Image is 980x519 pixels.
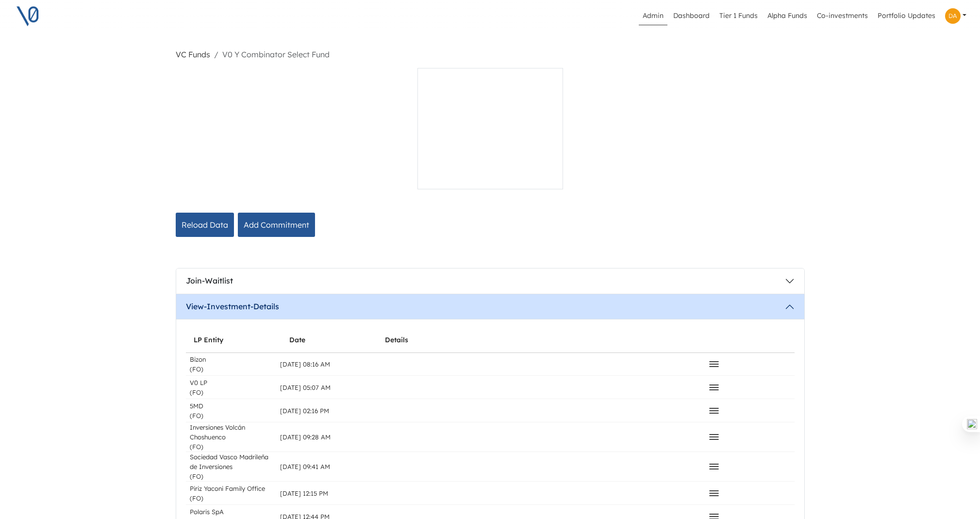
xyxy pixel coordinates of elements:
div: Details [385,335,408,344]
a: VC Funds [176,50,210,59]
img: V0 logo [16,4,40,28]
div: Bizon (FO) [190,354,206,374]
li: V0 Y Combinator Select Fund [210,49,330,60]
nav: breadcrumb [176,49,805,60]
div: [DATE] 12:15 PM [280,488,328,498]
div: LP Entity [194,335,223,344]
button: Add Commitment [238,213,315,237]
div: [DATE] 09:41 AM [280,462,330,471]
div: Piriz Yaconi Family Office (FO) [190,484,265,503]
div: Sociedad Vasco Madrileña de Inversiones (FO) [190,452,272,481]
div: [DATE] 02:16 PM [280,406,329,416]
div: Date [289,335,305,344]
div: [DATE] 09:28 AM [280,432,331,442]
button: Reload Data [176,213,234,237]
div: Inversiones Volcán Choshuenco (FO) [190,422,272,452]
a: Alpha Funds [764,7,811,25]
div: [DATE] 05:07 AM [280,383,331,392]
img: Profile [945,8,961,24]
a: Admin [639,7,667,25]
a: Portfolio Updates [874,7,939,25]
div: [DATE] 08:16 AM [280,359,330,369]
button: View-Investment-Details [176,294,804,319]
a: Co-investments [813,7,872,25]
a: Tier 1 Funds [715,7,762,25]
button: Join-Waitlist [176,268,804,294]
a: Dashboard [669,7,714,25]
img: V0 Y Combinator Select Fund [444,123,536,134]
div: V0 LP (FO) [190,378,207,397]
div: 5MD (FO) [190,401,203,420]
img: one_i.png [967,419,977,429]
a: V0 Y Combinator Select Fund [176,68,805,201]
